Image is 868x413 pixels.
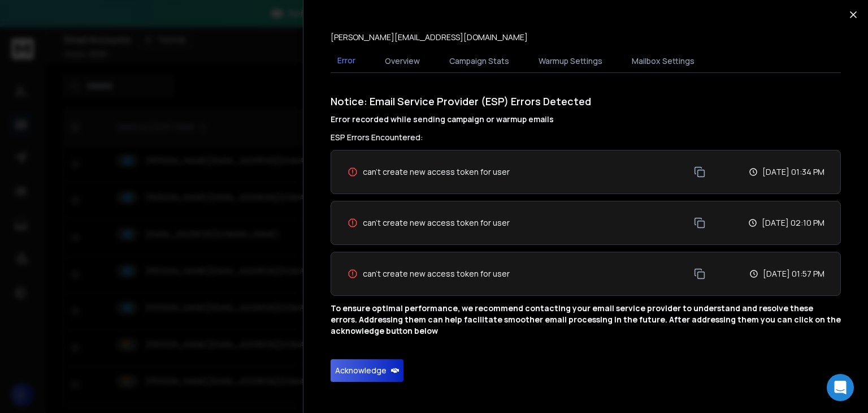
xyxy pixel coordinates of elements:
span: can't create new access token for user [363,166,510,178]
h1: Notice: Email Service Provider (ESP) Errors Detected [331,93,841,125]
button: Overview [378,49,427,74]
p: To ensure optimal performance, we recommend contacting your email service provider to understand ... [331,303,841,337]
button: Campaign Stats [442,49,516,74]
span: can't create new access token for user [363,268,510,279]
button: Acknowledge [331,359,403,382]
h4: Error recorded while sending campaign or warmup emails [331,114,841,125]
p: [DATE] 01:34 PM [762,166,824,178]
div: Open Intercom Messenger [827,374,854,401]
button: Mailbox Settings [625,49,701,74]
span: can't create new access token for user [363,217,510,229]
button: Warmup Settings [532,49,609,74]
p: [DATE] 01:57 PM [763,268,824,279]
p: [PERSON_NAME][EMAIL_ADDRESS][DOMAIN_NAME] [331,32,528,43]
button: Error [331,48,362,74]
p: [DATE] 02:10 PM [762,217,824,229]
h3: ESP Errors Encountered: [331,132,841,143]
